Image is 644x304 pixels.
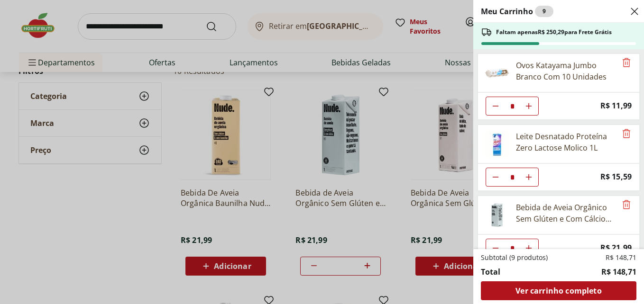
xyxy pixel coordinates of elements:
[519,168,538,187] button: Aumentar Quantidade
[621,128,632,140] button: Remove
[519,239,538,258] button: Aumentar Quantidade
[505,168,519,186] input: Quantidade Atual
[516,60,616,82] div: Ovos Katayama Jumbo Branco Com 10 Unidades
[600,99,632,112] span: R$ 11,99
[496,28,612,36] span: Faltam apenas R$ 250,29 para Frete Grátis
[601,266,636,277] span: R$ 148,71
[505,239,519,257] input: Quantidade Atual
[516,202,616,224] div: Bebida de Aveia Orgânico Sem Glúten e Com Cálcio Nude 1L
[481,253,548,262] span: Subtotal (9 produtos)
[519,97,538,116] button: Aumentar Quantidade
[515,287,601,295] span: Ver carrinho completo
[600,241,632,254] span: R$ 21,99
[484,131,510,157] img: Principal
[486,168,505,187] button: Diminuir Quantidade
[486,239,505,258] button: Diminuir Quantidade
[600,170,632,183] span: R$ 15,59
[621,199,632,211] button: Remove
[484,202,510,228] img: Principal
[484,60,510,86] img: Ovos Katayama Jumbo Branco com 10 Unidades
[606,253,636,262] span: R$ 148,71
[516,131,616,153] div: Leite Desnatado Proteína Zero Lactose Molico 1L
[481,6,553,17] h2: Meu Carrinho
[486,97,505,116] button: Diminuir Quantidade
[481,281,636,300] a: Ver carrinho completo
[621,57,632,69] button: Remove
[505,97,519,115] input: Quantidade Atual
[481,266,500,277] span: Total
[535,6,553,17] div: 9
